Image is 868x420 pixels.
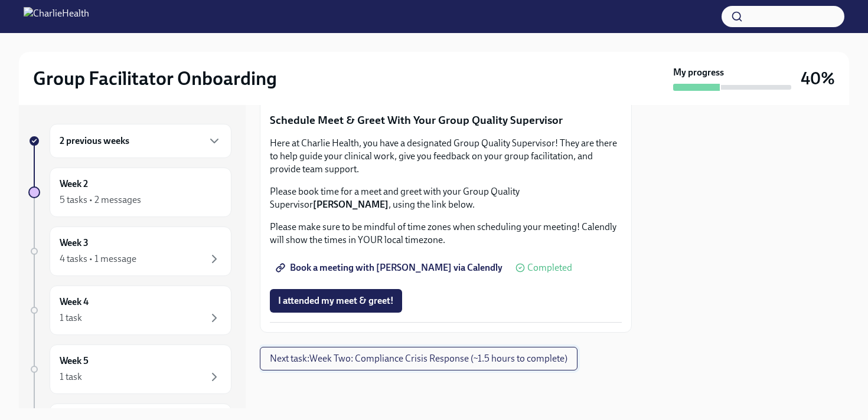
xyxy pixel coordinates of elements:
strong: My progress [673,66,724,79]
img: CharlieHealth [24,7,89,26]
span: Next task : Week Two: Compliance Crisis Response (~1.5 hours to complete) [270,353,567,365]
h6: 2 previous weeks [60,134,129,147]
h6: Week 3 [60,237,89,250]
p: Please make sure to be mindful of time zones when scheduling your meeting! Calendly will show the... [270,221,622,247]
span: Completed [527,263,572,273]
p: Please book time for a meet and greet with your Group Quality Supervisor , using the link below. [270,185,622,211]
button: I attended my meet & greet! [270,289,402,313]
a: Book a meeting with [PERSON_NAME] via Calendly [270,256,511,280]
strong: [PERSON_NAME] [313,199,389,210]
span: Book a meeting with [PERSON_NAME] via Calendly [278,262,502,274]
div: 1 task [60,311,82,324]
p: Here at Charlie Health, you have a designated Group Quality Supervisor! They are there to help gu... [270,137,622,176]
div: 1 task [60,370,82,383]
a: Week 51 task [28,344,231,394]
span: I attended my meet & greet! [278,295,394,307]
div: 5 tasks • 2 messages [60,193,141,206]
h6: Week 4 [60,296,89,309]
div: 2 previous weeks [50,124,231,158]
div: 4 tasks • 1 message [60,252,136,265]
a: Week 25 tasks • 2 messages [28,168,231,217]
a: Week 34 tasks • 1 message [28,227,231,276]
p: Schedule Meet & Greet With Your Group Quality Supervisor [270,113,622,128]
h6: Week 2 [60,178,88,191]
h3: 40% [801,68,835,89]
h6: Week 5 [60,355,89,367]
a: Week 41 task [28,286,231,335]
button: Next task:Week Two: Compliance Crisis Response (~1.5 hours to complete) [260,347,577,370]
h2: Group Facilitator Onboarding [33,67,277,90]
